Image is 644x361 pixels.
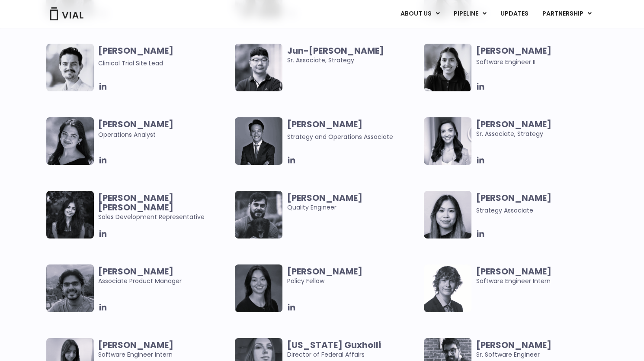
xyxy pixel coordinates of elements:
span: Operations Analyst [98,119,231,139]
span: Sr. Associate, Strategy [476,119,609,139]
a: ABOUT USMenu Toggle [393,6,446,21]
a: PIPELINEMenu Toggle [446,6,493,21]
b: [PERSON_NAME] [98,118,173,130]
b: [US_STATE] Guxholli [287,339,381,351]
span: Software Engineer Intern [476,267,609,286]
b: [PERSON_NAME] [476,339,551,351]
span: Clinical Trial Site Lead [98,59,163,68]
img: Headshot of smiling woman named Sharicka [46,117,94,165]
span: Strategy and Operations Associate [287,132,393,141]
img: Man smiling posing for picture [235,191,282,239]
span: Quality Engineer [287,193,420,212]
img: Headshot of smiling man named Urann [235,117,282,165]
b: Jun-[PERSON_NAME] [287,45,384,57]
img: Image of smiling woman named Tanvi [424,44,471,91]
img: Image of smiling man named Glenn [46,44,94,91]
img: Smiling woman named Claudia [235,264,282,312]
img: Headshot of smiling woman named Vanessa [424,191,471,239]
span: Policy Fellow [287,267,420,286]
span: Sr. Software Engineer [476,340,609,359]
span: Sr. Associate, Strategy [287,46,420,65]
img: Vial Logo [49,7,84,20]
img: Smiling woman named Harman [46,191,94,239]
b: [PERSON_NAME] [287,265,362,277]
b: [PERSON_NAME] [287,118,362,130]
b: [PERSON_NAME] [476,265,551,277]
a: UPDATES [493,6,535,21]
img: Headshot of smiling man named Abhinav [46,264,94,312]
b: [PERSON_NAME] [98,265,173,277]
span: Strategy Associate [476,206,533,215]
b: [PERSON_NAME] [476,45,551,57]
a: PARTNERSHIPMenu Toggle [535,6,598,21]
img: Smiling woman named Ana [424,117,471,165]
b: [PERSON_NAME] [98,45,173,57]
span: Director of Federal Affairs [287,340,420,359]
b: [PERSON_NAME] [98,339,173,351]
img: Image of smiling man named Jun-Goo [235,44,282,91]
b: [PERSON_NAME] [PERSON_NAME] [98,192,173,213]
b: [PERSON_NAME] [287,192,362,204]
span: Associate Product Manager [98,267,231,286]
span: Sales Development Representative [98,193,231,222]
b: [PERSON_NAME] [476,192,551,204]
b: [PERSON_NAME] [476,118,551,130]
span: Software Engineer II [476,58,535,66]
span: Software Engineer Intern [98,340,231,359]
